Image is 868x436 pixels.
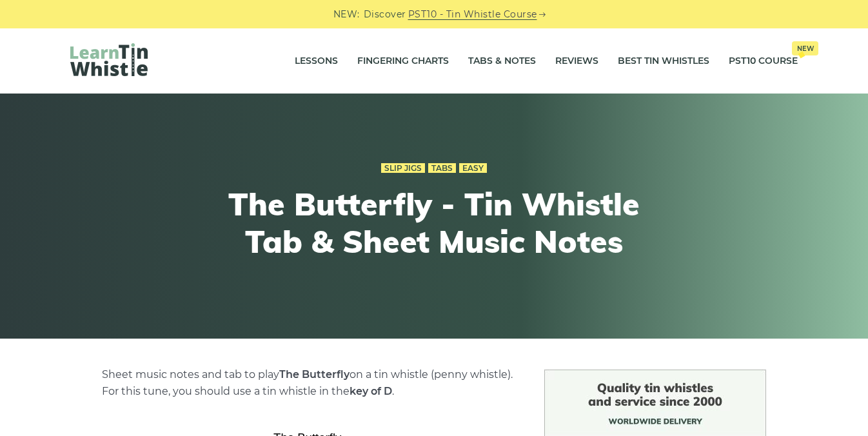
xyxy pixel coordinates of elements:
[197,186,671,260] h1: The Butterfly - Tin Whistle Tab & Sheet Music Notes
[792,41,818,55] span: New
[729,45,798,77] a: PST10 CourseNew
[618,45,709,77] a: Best Tin Whistles
[459,163,487,173] a: Easy
[70,43,148,76] img: LearnTinWhistle.com
[350,385,392,397] strong: key of D
[357,45,449,77] a: Fingering Charts
[279,368,350,381] strong: The Butterfly
[295,45,338,77] a: Lessons
[555,45,598,77] a: Reviews
[428,163,456,173] a: Tabs
[102,366,513,400] p: Sheet music notes and tab to play on a tin whistle (penny whistle). For this tune, you should use...
[381,163,425,173] a: Slip Jigs
[468,45,536,77] a: Tabs & Notes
